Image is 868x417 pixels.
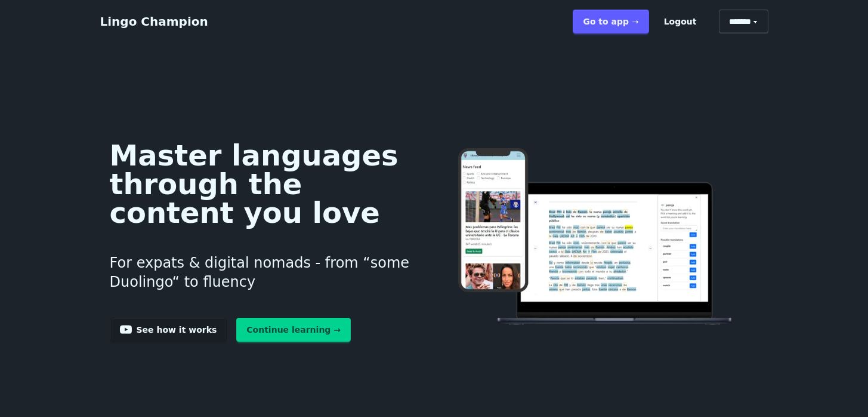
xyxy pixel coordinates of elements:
a: Continue learning → [236,318,351,342]
h1: Master languages through the content you love [110,141,416,227]
a: Lingo Champion [100,14,208,29]
img: Learn languages online [434,148,758,327]
a: Go to app ➝ [573,10,648,33]
h3: For expats & digital nomads - from “some Duolingo“ to fluency [110,239,416,306]
button: Logout [654,10,707,33]
a: See how it works [110,318,227,342]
